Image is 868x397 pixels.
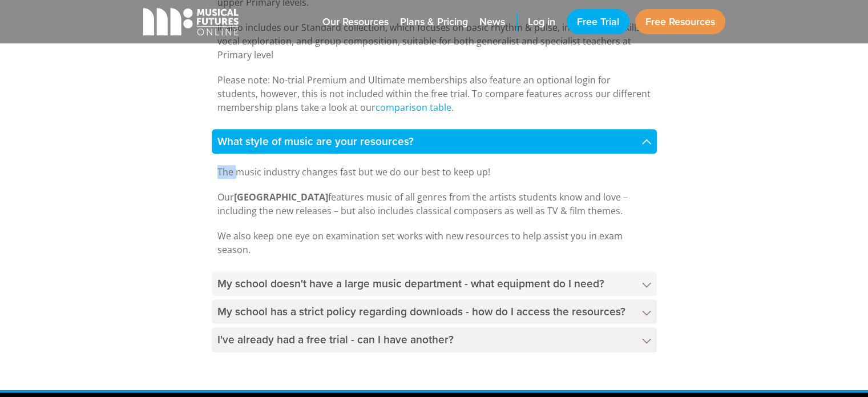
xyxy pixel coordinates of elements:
[212,299,657,324] h4: My school has a strict policy regarding downloads - how do I access the resources?
[217,190,651,218] p: Our features music of all genres from the artists students know and love – including the new rele...
[217,73,651,114] p: Please note: No-trial Premium and Ultimate memberships also feature an optional login for student...
[217,165,651,179] p: The music industry changes fast but we do our best to keep up!
[212,271,657,296] h4: My school doesn't have a large music department - what equipment do I need?
[322,14,389,30] span: Our Resources
[234,191,328,203] strong: [GEOGRAPHIC_DATA]
[217,229,651,256] p: We also keep one eye on examination set works with new resources to help assist you in exam season.
[528,14,555,30] span: Log in
[376,101,451,114] a: comparison table
[479,14,505,30] span: News
[212,327,657,352] h4: I've already had a free trial - can I have another?
[567,9,629,34] a: Free Trial
[400,14,468,30] span: Plans & Pricing
[212,129,657,154] h4: What style of music are your resources?
[635,9,725,34] a: Free Resources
